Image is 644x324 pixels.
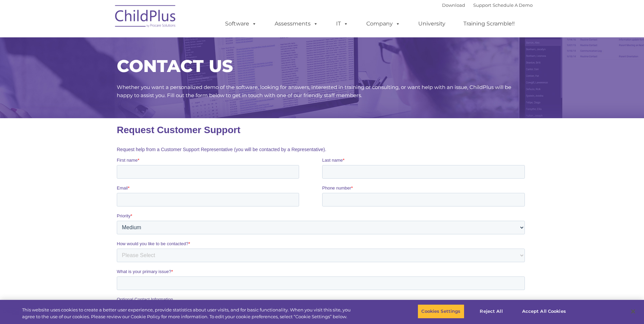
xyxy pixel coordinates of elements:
[442,2,533,8] font: |
[626,304,641,319] button: Close
[22,307,354,320] div: This website uses cookies to create a better user experience, provide statistics about user visit...
[518,304,570,319] button: Accept All Cookies
[329,17,355,31] a: IT
[218,17,263,31] a: Software
[112,0,180,34] img: ChildPlus by Procare Solutions
[470,304,513,319] button: Reject All
[473,2,491,8] a: Support
[117,56,233,76] span: CONTACT US
[493,2,533,8] a: Schedule A Demo
[117,84,511,98] span: Whether you want a personalized demo of the software, looking for answers, interested in training...
[418,304,464,319] button: Cookies Settings
[411,17,452,31] a: University
[442,2,465,8] a: Download
[360,17,407,31] a: Company
[268,17,325,31] a: Assessments
[457,17,521,31] a: Training Scramble!!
